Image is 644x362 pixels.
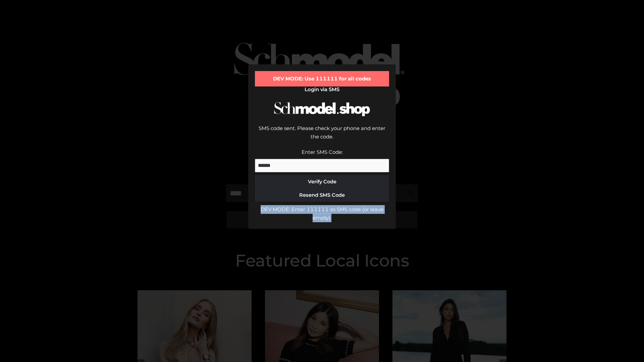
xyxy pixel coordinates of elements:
div: DEV MODE: Use 111111 for all codes [255,71,389,86]
img: Schmodel Logo [272,96,372,122]
div: DEV MODE: Enter 111111 as SMS code (or leave empty). [255,205,389,222]
h2: Login via SMS [255,86,389,93]
button: Resend SMS Code [255,188,389,202]
label: Enter SMS Code: [302,149,343,155]
div: SMS code sent. Please check your phone and enter the code. [255,124,389,148]
button: Verify Code [255,175,389,188]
